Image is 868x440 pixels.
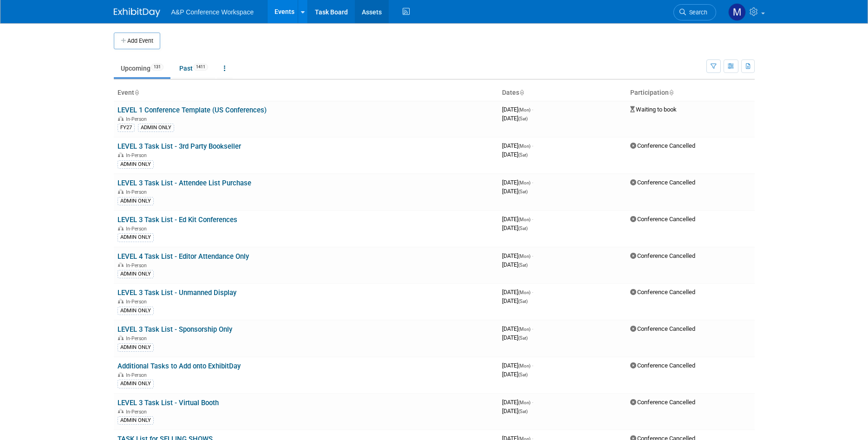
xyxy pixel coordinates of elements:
div: ADMIN ONLY [117,233,154,242]
span: (Sat) [518,189,528,194]
span: - [532,252,533,259]
div: ADMIN ONLY [117,416,154,425]
span: Conference Cancelled [630,216,695,223]
div: ADMIN ONLY [117,270,154,278]
div: ADMIN ONLY [117,197,154,205]
img: In-Person Event [118,409,124,414]
div: ADMIN ONLY [117,380,154,388]
span: [DATE] [502,216,533,223]
span: In-Person [126,299,150,305]
div: ADMIN ONLY [117,343,154,352]
span: Conference Cancelled [630,325,695,332]
div: FY27 [117,124,135,132]
span: [DATE] [502,334,528,341]
span: (Mon) [518,290,530,295]
span: - [532,399,533,406]
span: (Mon) [518,327,530,332]
span: [DATE] [502,407,528,414]
a: LEVEL 3 Task List - Attendee List Purchase [117,179,251,187]
span: A&P Conference Workspace [171,8,254,16]
th: Dates [498,85,627,101]
span: In-Person [126,152,150,158]
span: Search [686,9,707,16]
span: - [532,289,533,296]
span: Conference Cancelled [630,179,695,186]
span: (Mon) [518,144,530,149]
span: (Mon) [518,217,530,222]
a: LEVEL 3 Task List - Unmanned Display [117,289,236,297]
span: In-Person [126,335,150,341]
a: LEVEL 3 Task List - Ed Kit Conferences [117,216,237,224]
span: (Mon) [518,400,530,405]
span: [DATE] [502,224,528,231]
span: In-Person [126,116,150,122]
span: - [532,106,533,113]
span: Conference Cancelled [630,252,695,259]
img: In-Person Event [118,263,124,267]
a: Past1411 [172,59,215,77]
span: [DATE] [502,371,528,378]
span: (Mon) [518,363,530,368]
span: [DATE] [502,115,528,122]
img: In-Person Event [118,116,124,121]
span: - [532,362,533,369]
span: [DATE] [502,289,533,296]
span: [DATE] [502,261,528,268]
a: LEVEL 3 Task List - 3rd Party Bookseller [117,142,241,151]
span: (Sat) [518,372,528,377]
span: In-Person [126,226,150,232]
span: [DATE] [502,179,533,186]
span: Conference Cancelled [630,399,695,406]
span: [DATE] [502,325,533,332]
span: [DATE] [502,297,528,304]
span: [DATE] [502,399,533,406]
span: [DATE] [502,142,533,149]
span: (Sat) [518,152,528,158]
span: [DATE] [502,151,528,158]
span: [DATE] [502,188,528,195]
span: 1411 [193,64,208,71]
span: Waiting to book [630,106,677,113]
img: In-Person Event [118,372,124,377]
span: Conference Cancelled [630,289,695,296]
span: - [532,179,533,186]
a: Additional Tasks to Add onto ExhibitDay [117,362,241,370]
a: Search [673,4,716,20]
a: Sort by Start Date [519,89,524,96]
div: ADMIN ONLY [117,160,154,169]
th: Event [114,85,498,101]
span: In-Person [126,189,150,195]
span: (Mon) [518,180,530,185]
button: Add Event [114,33,160,49]
span: (Sat) [518,116,528,121]
a: LEVEL 4 Task List - Editor Attendance Only [117,252,249,261]
img: In-Person Event [118,299,124,303]
span: (Mon) [518,254,530,259]
span: Conference Cancelled [630,362,695,369]
span: (Sat) [518,226,528,231]
a: Sort by Participation Type [669,89,673,96]
span: [DATE] [502,106,533,113]
span: [DATE] [502,362,533,369]
span: In-Person [126,372,150,378]
span: (Mon) [518,107,530,112]
img: Maria Rohde [728,3,746,21]
span: In-Person [126,409,150,415]
span: (Sat) [518,335,528,341]
img: In-Person Event [118,152,124,157]
span: Conference Cancelled [630,142,695,149]
span: - [532,325,533,332]
th: Participation [627,85,755,101]
span: - [532,216,533,223]
a: LEVEL 3 Task List - Virtual Booth [117,399,219,407]
a: LEVEL 1 Conference Template (US Conferences) [117,106,267,114]
span: (Sat) [518,263,528,268]
img: ExhibitDay [114,8,160,17]
span: In-Person [126,263,150,269]
div: ADMIN ONLY [117,307,154,315]
img: In-Person Event [118,189,124,194]
img: In-Person Event [118,335,124,340]
span: (Sat) [518,299,528,304]
span: (Sat) [518,409,528,414]
span: [DATE] [502,252,533,259]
